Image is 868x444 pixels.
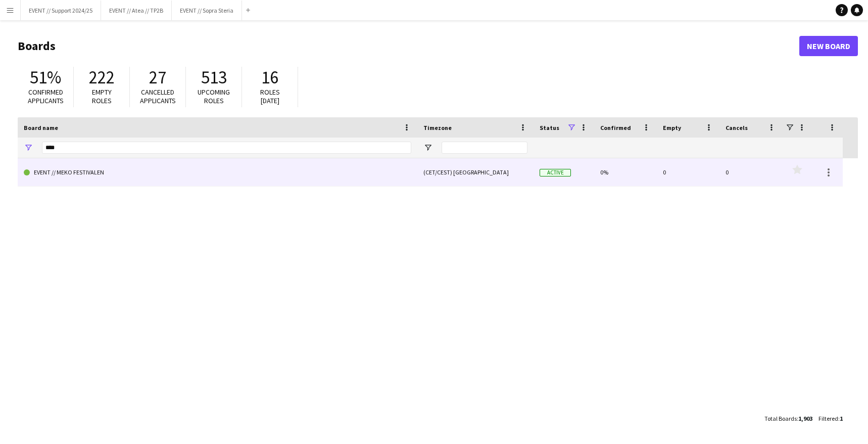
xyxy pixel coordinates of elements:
[663,124,681,131] span: Empty
[198,87,230,105] span: Upcoming roles
[423,124,452,131] span: Timezone
[423,143,432,152] button: Open Filter Menu
[18,38,799,54] h1: Boards
[657,158,719,186] div: 0
[28,87,64,105] span: Confirmed applicants
[260,87,280,105] span: Roles [DATE]
[798,415,812,422] span: 1,903
[764,415,797,422] span: Total Boards
[540,169,571,176] span: Active
[818,415,838,422] span: Filtered
[24,158,411,187] a: EVENT // MEKO FESTIVALEN
[719,158,782,186] div: 0
[149,66,166,88] span: 27
[24,143,33,152] button: Open Filter Menu
[261,66,278,88] span: 16
[764,409,812,428] div: :
[594,158,657,186] div: 0%
[417,158,534,186] div: (CET/CEST) [GEOGRAPHIC_DATA]
[600,124,631,131] span: Confirmed
[140,87,176,105] span: Cancelled applicants
[42,142,411,154] input: Board name Filter Input
[540,124,559,131] span: Status
[799,36,858,56] a: New Board
[21,1,101,20] button: EVENT // Support 2024/25
[442,142,527,154] input: Timezone Filter Input
[30,66,61,88] span: 51%
[172,1,242,20] button: EVENT // Sopra Steria
[840,415,843,422] span: 1
[726,124,748,131] span: Cancels
[92,87,112,105] span: Empty roles
[201,66,227,88] span: 513
[89,66,115,88] span: 222
[24,124,58,131] span: Board name
[818,409,843,428] div: :
[101,1,172,20] button: EVENT // Atea // TP2B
